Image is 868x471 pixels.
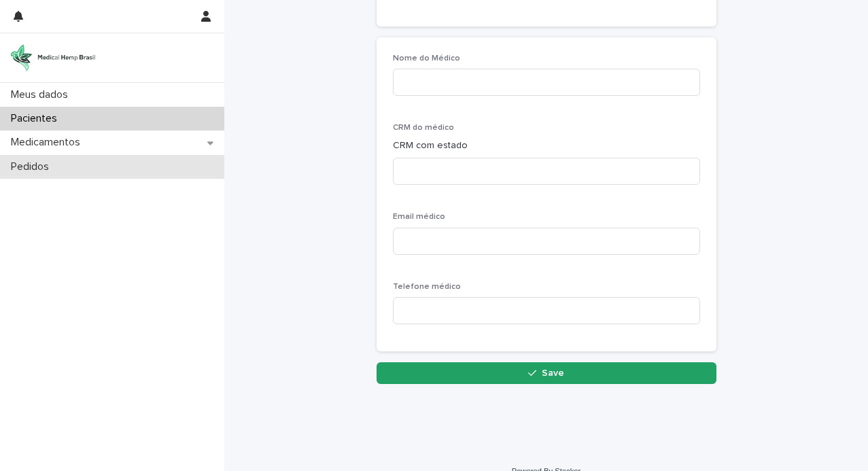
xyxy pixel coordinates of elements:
span: Email médico [393,213,445,221]
p: Medicamentos [5,136,91,149]
span: CRM do médico [393,124,454,132]
span: Nome do Médico [393,54,460,63]
span: Telefone médico [393,283,461,291]
p: CRM com estado [393,139,700,153]
p: Meus dados [5,88,79,101]
button: Save [377,362,716,384]
img: 4UqDjhnrSSm1yqNhTQ7x [11,44,95,71]
p: Pacientes [5,112,68,125]
span: Save [542,368,564,378]
p: Pedidos [5,160,60,173]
